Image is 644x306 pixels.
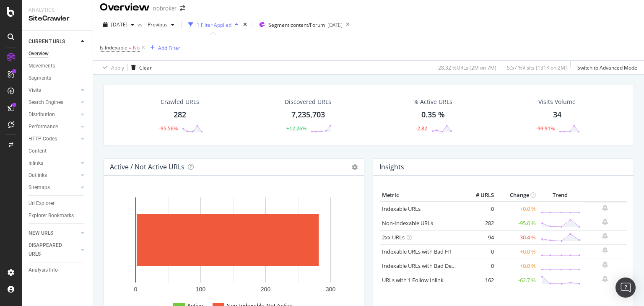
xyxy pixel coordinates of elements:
div: bell-plus [602,247,608,254]
div: Movements [29,62,55,70]
div: Segments [29,74,51,83]
div: Outlinks [29,171,47,180]
td: 0 [462,244,496,259]
span: vs [138,21,144,28]
a: 2xx URLs [382,233,405,241]
div: Clear [139,64,152,71]
a: Segments [29,74,87,83]
span: = [129,44,132,51]
div: Analysis Info [29,266,58,275]
div: Content [29,147,47,156]
button: Clear [128,61,152,74]
div: bell-plus [602,275,608,282]
div: times [241,21,249,29]
a: Overview [29,49,87,58]
button: Segment:content/Forum[DATE] [256,18,343,31]
div: -99.91% [536,125,555,132]
div: Discovered URLs [285,98,331,106]
button: 1 Filter Applied [185,18,241,31]
a: URLs with 1 Follow Inlink [382,276,444,284]
td: +0.0 % [496,259,538,273]
button: Apply [100,61,124,74]
a: Inlinks [29,159,78,168]
a: Content [29,147,87,156]
div: -2.82 [415,125,427,132]
div: Apply [111,64,124,71]
div: Overview [29,49,49,58]
div: SiteCrawler [29,14,86,23]
td: 0 [462,259,496,273]
td: +0.0 % [496,202,538,216]
div: bell-plus [602,233,608,239]
div: -95.56% [159,125,178,132]
th: Trend [538,189,583,202]
span: No [133,42,140,54]
td: -62.7 % [496,273,538,287]
a: Indexable URLs [382,205,421,213]
a: Non-Indexable URLs [382,219,433,227]
a: Movements [29,62,87,70]
div: 7,235,703 [291,109,325,120]
div: HTTP Codes [29,135,57,143]
i: Options [352,164,358,170]
td: 0 [462,202,496,216]
span: Segment: content/Forum [268,21,325,29]
button: Previous [144,18,178,31]
a: Visits [29,86,78,95]
a: CURRENT URLS [29,37,78,46]
th: Metric [380,189,462,202]
div: [DATE] [327,21,343,29]
td: 282 [462,216,496,230]
td: +0.0 % [496,244,538,259]
th: # URLS [462,189,496,202]
a: Explorer Bookmarks [29,211,87,220]
div: Performance [29,122,58,131]
div: +12.26% [286,125,306,132]
a: Analysis Info [29,266,87,275]
div: DISAPPEARED URLS [29,241,71,259]
td: 162 [462,273,496,287]
div: Explorer Bookmarks [29,211,74,220]
div: 0.35 % [421,109,445,120]
text: 200 [261,286,271,293]
div: Sitemaps [29,183,50,192]
a: HTTP Codes [29,135,78,143]
div: Crawled URLs [161,98,199,106]
div: Url Explorer [29,199,55,208]
button: Switch to Advanced Mode [574,61,637,74]
div: NEW URLS [29,229,53,238]
a: Search Engines [29,98,78,107]
div: Search Engines [29,98,63,107]
div: bell-plus [602,218,608,225]
td: -95.6 % [496,216,538,230]
text: 100 [196,286,206,293]
div: 28.32 % URLs ( 2M on 7M ) [438,64,496,71]
td: -30.4 % [496,230,538,244]
div: 282 [174,109,186,120]
a: Url Explorer [29,199,87,208]
div: Open Intercom Messenger [615,277,636,298]
text: 300 [326,286,336,293]
a: Performance [29,122,78,131]
a: Distribution [29,110,78,119]
text: 0 [134,286,138,293]
div: 34 [553,109,561,120]
div: arrow-right-arrow-left [180,5,185,11]
div: Overview [100,0,150,15]
h4: Active / Not Active URLs [110,161,184,173]
div: 5.57 % Visits ( 131K on 2M ) [507,64,567,71]
div: nobroker [153,4,177,13]
td: 94 [462,230,496,244]
span: Is Indexable [100,44,127,51]
th: Change [496,189,538,202]
div: % Active URLs [413,98,452,106]
span: Previous [144,21,168,28]
h4: Insights [379,161,404,173]
a: DISAPPEARED URLS [29,241,78,259]
button: Add Filter [147,43,180,53]
div: Add Filter [158,44,180,52]
div: 1 Filter Applied [197,21,231,29]
div: bell-plus [602,261,608,268]
button: [DATE] [100,18,138,31]
a: Outlinks [29,171,78,180]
